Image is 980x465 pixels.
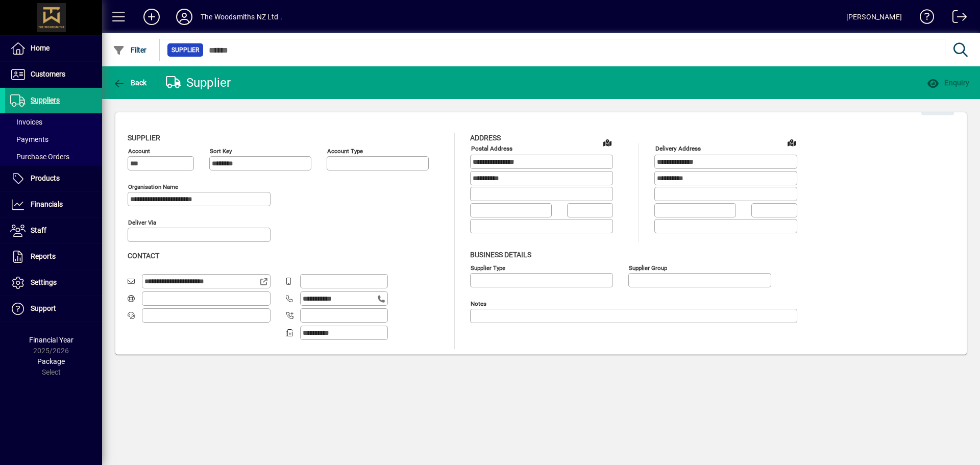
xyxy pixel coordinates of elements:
[31,200,63,208] span: Financials
[470,134,501,142] span: Address
[128,219,156,226] mat-label: Deliver via
[5,166,102,191] a: Products
[31,44,50,52] span: Home
[168,8,201,26] button: Profile
[166,75,231,91] div: Supplier
[210,148,232,155] mat-label: Sort key
[110,41,150,59] button: Filter
[10,118,42,126] span: Invoices
[110,74,150,92] button: Back
[113,79,147,87] span: Back
[31,304,56,312] span: Support
[171,45,199,55] span: Supplier
[5,62,102,87] a: Customers
[31,278,57,286] span: Settings
[113,46,147,54] span: Filter
[327,148,363,155] mat-label: Account Type
[5,270,102,296] a: Settings
[921,97,954,115] button: Edit
[31,174,60,182] span: Products
[846,9,902,25] div: [PERSON_NAME]
[629,264,667,271] mat-label: Supplier group
[471,264,505,271] mat-label: Supplier type
[29,336,73,344] span: Financial Year
[135,8,168,26] button: Add
[5,192,102,217] a: Financials
[31,96,60,104] span: Suppliers
[102,74,158,92] app-page-header-button: Back
[912,2,935,35] a: Knowledge Base
[5,218,102,243] a: Staff
[128,134,160,142] span: Supplier
[31,226,46,234] span: Staff
[5,113,102,131] a: Invoices
[5,36,102,61] a: Home
[783,134,800,151] a: View on map
[128,183,178,190] mat-label: Organisation name
[37,357,65,365] span: Package
[201,9,282,25] div: The Woodsmiths NZ Ltd .
[5,148,102,165] a: Purchase Orders
[5,244,102,270] a: Reports
[128,148,150,155] mat-label: Account
[5,131,102,148] a: Payments
[599,134,616,151] a: View on map
[470,251,531,259] span: Business details
[10,153,69,161] span: Purchase Orders
[5,296,102,322] a: Support
[31,252,56,260] span: Reports
[471,300,486,307] mat-label: Notes
[945,2,967,35] a: Logout
[128,252,159,260] span: Contact
[10,135,48,143] span: Payments
[31,70,65,78] span: Customers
